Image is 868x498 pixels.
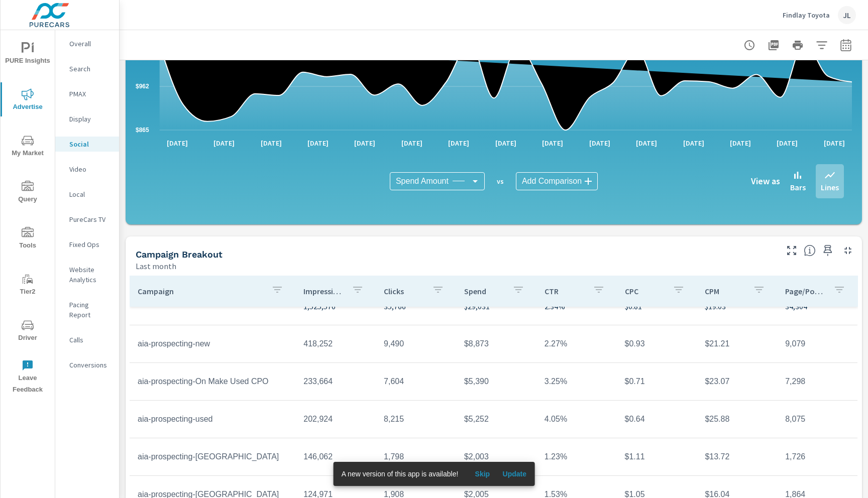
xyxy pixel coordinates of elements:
[502,469,526,478] span: Update
[69,139,111,149] p: Social
[69,164,111,174] p: Video
[69,300,111,320] p: Pacing Report
[130,407,295,432] td: aia-prospecting-used
[69,64,111,74] p: Search
[55,61,119,76] div: Search
[820,242,836,259] span: Save this to your personalized report
[295,331,376,356] td: 418,252
[785,286,825,296] p: Page/Post Action
[206,138,242,148] p: [DATE]
[55,212,119,227] div: PureCars TV
[697,407,777,432] td: $25.88
[138,286,263,296] p: Campaign
[617,444,697,469] td: $1.11
[376,444,456,469] td: 1,798
[821,181,839,193] p: Lines
[69,214,111,224] p: PureCars TV
[295,444,376,469] td: 146,062
[777,369,857,394] td: 7,298
[376,407,456,432] td: 8,215
[376,331,456,356] td: 9,490
[617,407,697,432] td: $0.64
[69,335,111,345] p: Calls
[254,138,289,148] p: [DATE]
[130,444,295,469] td: aia-prospecting-[GEOGRAPHIC_DATA]
[536,407,617,432] td: 4.05%
[69,239,111,250] p: Fixed Ops
[697,444,777,469] td: $13.72
[69,265,111,285] p: Website Analytics
[498,466,530,482] button: Update
[466,466,498,482] button: Skip
[4,359,52,396] span: Leave Feedback
[456,444,536,469] td: $2,003
[545,286,585,296] p: CTR
[617,369,697,394] td: $0.71
[812,35,832,55] button: Apply Filters
[676,138,711,148] p: [DATE]
[55,111,119,127] div: Display
[342,470,459,478] span: A new version of this app is available!
[136,249,223,260] h5: Campaign Breakout
[836,35,856,55] button: Select Date Range
[629,138,664,148] p: [DATE]
[777,331,857,356] td: 9,079
[295,407,376,432] td: 202,924
[784,242,800,259] button: Make Fullscreen
[441,138,476,148] p: [DATE]
[705,286,745,296] p: CPM
[347,138,382,148] p: [DATE]
[522,176,582,186] span: Add Comparison
[783,11,830,20] p: Findlay Toyota
[464,286,504,296] p: Spend
[536,369,617,394] td: 3.25%
[69,189,111,199] p: Local
[470,469,494,478] span: Skip
[69,114,111,124] p: Display
[1,30,55,400] div: nav menu
[303,286,344,296] p: Impressions
[136,127,149,134] text: $865
[516,172,598,190] div: Add Comparison
[770,138,805,148] p: [DATE]
[396,176,449,186] span: Spend Amount
[69,360,111,370] p: Conversions
[582,138,617,148] p: [DATE]
[55,357,119,372] div: Conversions
[4,181,52,205] span: Query
[4,135,52,159] span: My Market
[376,369,456,394] td: 7,604
[625,286,665,296] p: CPC
[390,172,485,190] div: Spend Amount
[536,331,617,356] td: 2.27%
[394,138,429,148] p: [DATE]
[456,407,536,432] td: $5,252
[838,6,856,24] div: JL
[697,369,777,394] td: $23.07
[295,369,376,394] td: 233,664
[536,444,617,469] td: 1.23%
[777,444,857,469] td: 1,726
[130,331,295,356] td: aia-prospecting-new
[4,88,52,113] span: Advertise
[55,297,119,322] div: Pacing Report
[300,138,336,148] p: [DATE]
[4,42,52,67] span: PURE Insights
[840,242,856,259] button: Minimize Widget
[488,138,523,148] p: [DATE]
[804,244,816,257] span: This is a summary of Social performance results by campaign. Each column can be sorted.
[55,162,119,177] div: Video
[764,35,784,55] button: "Export Report to PDF"
[55,332,119,347] div: Calls
[69,39,111,49] p: Overall
[55,86,119,101] div: PMAX
[55,187,119,202] div: Local
[55,36,119,51] div: Overall
[4,273,52,298] span: Tier2
[69,89,111,99] p: PMAX
[751,176,780,186] h6: View as
[777,407,857,432] td: 8,075
[817,138,852,148] p: [DATE]
[4,319,52,344] span: Driver
[136,83,149,90] text: $962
